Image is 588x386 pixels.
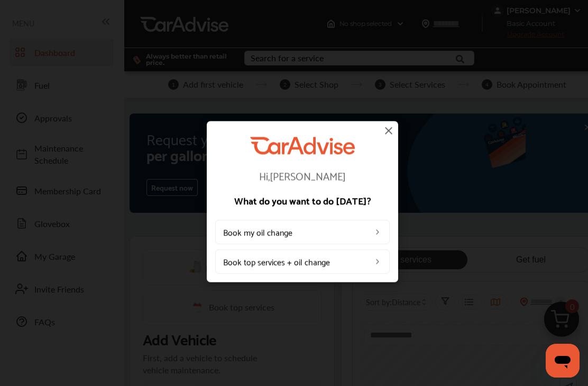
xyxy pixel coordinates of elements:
a: Book my oil change [215,220,390,244]
p: Hi, [PERSON_NAME] [215,170,390,181]
iframe: Button to launch messaging window [546,344,580,378]
img: left_arrow_icon.0f472efe.svg [373,228,382,236]
img: close-icon.a004319c.svg [382,124,395,137]
a: Book top services + oil change [215,249,390,274]
p: What do you want to do [DATE]? [215,195,390,205]
img: CarAdvise Logo [250,137,355,154]
img: left_arrow_icon.0f472efe.svg [373,257,382,266]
